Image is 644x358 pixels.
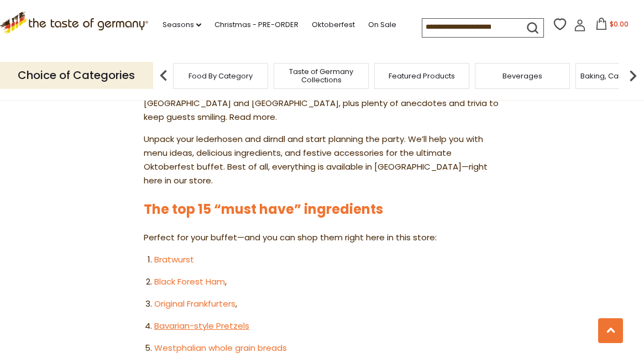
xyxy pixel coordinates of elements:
[389,72,455,80] a: Featured Products
[154,276,225,287] a: Black Forest Ham
[144,200,383,218] a: The top 15 “must have” ingredients
[144,133,500,188] p: Unpack your lederhosen and dirndl and start planning the party. We’ll help you with menu ideas, d...
[588,18,635,34] button: $0.00
[368,19,396,31] a: On Sale
[154,297,500,311] li: ,
[622,65,644,87] img: next arrow
[154,275,500,289] li: ,
[154,342,287,354] a: Westphalian whole grain breads
[502,72,542,80] a: Beverages
[277,67,365,84] a: Taste of Germany Collections
[144,231,500,245] p: Perfect for your buffet—and you can shop them right here in this store:
[153,65,175,87] img: previous arrow
[214,19,299,31] a: Christmas - PRE-ORDER
[163,19,201,31] a: Seasons
[189,72,253,80] a: Food By Category
[154,254,194,265] a: Bratwurst
[154,320,249,331] a: Bavarian-style Pretzels
[610,19,629,29] span: $0.00
[154,298,235,309] a: Original Frankfurters
[312,19,355,31] a: Oktoberfest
